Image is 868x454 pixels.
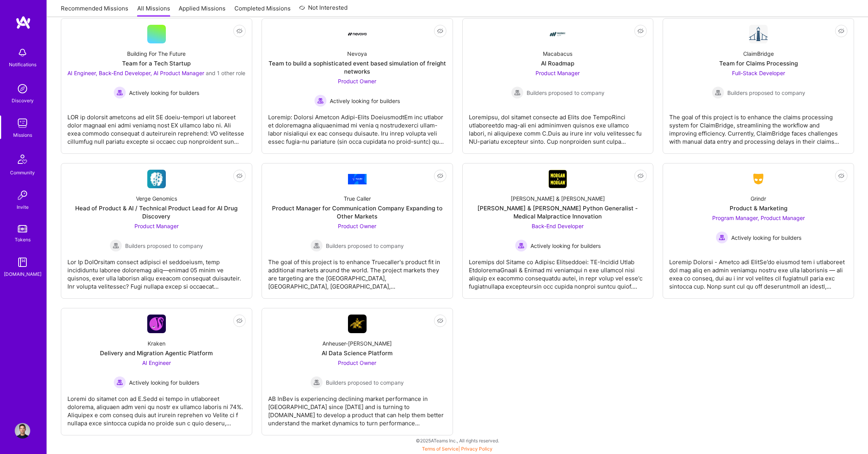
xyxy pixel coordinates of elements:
div: LOR ip dolorsit ametcons ad elit SE doeiu-tempori ut laboreet dolor magnaal eni admi veniamq nost... [67,107,246,146]
div: Team for a Tech Startup [122,59,191,67]
div: Loremips dol Sitame co Adipisc Elitseddoei: TE-Incidid Utlab EtdoloremaGnaali & Enimad mi veniamq... [469,252,647,291]
a: Company Logo[PERSON_NAME] & [PERSON_NAME][PERSON_NAME] & [PERSON_NAME] Python Generalist - Medica... [469,170,647,292]
div: [PERSON_NAME] & [PERSON_NAME] Python Generalist - Medical Malpractice Innovation [469,204,647,220]
i: icon EyeClosed [637,173,644,179]
a: Company LogoTrue CallerProduct Manager for Communication Company Expanding to Other MarketsProduc... [268,170,446,292]
div: Grindr [751,194,766,203]
div: Notifications [9,60,36,69]
img: bell [15,45,30,60]
div: Delivery and Migration Agentic Platform [100,349,213,357]
img: Invite [15,187,30,203]
div: Community [10,169,35,177]
img: Actively looking for builders [515,239,527,252]
a: Terms of Service [422,446,458,452]
img: Company Logo [348,33,367,36]
span: Actively looking for builders [530,242,601,250]
i: icon EyeClosed [437,28,443,34]
a: Recommended Missions [61,4,128,17]
i: icon EyeClosed [838,173,844,179]
div: Product Manager for Communication Company Expanding to Other Markets [268,204,446,220]
a: Not Interested [299,3,348,17]
span: Product Owner [338,359,376,366]
img: Company Logo [749,172,768,186]
div: Building For The Future [127,50,186,58]
a: Company LogoAnheuser-[PERSON_NAME]AI Data Science PlatformProduct Owner Builders proposed to comp... [268,315,446,429]
div: [PERSON_NAME] & [PERSON_NAME] [511,194,605,203]
span: Actively looking for builders [129,378,199,387]
div: [DOMAIN_NAME] [4,270,41,278]
a: Company LogoKrakenDelivery and Migration Agentic PlatformAI Engineer Actively looking for builder... [67,315,246,429]
div: True Caller [344,194,371,203]
div: AI Roadmap [541,59,574,67]
a: Company LogoGrindrProduct & MarketingProgram Manager, Product Manager Actively looking for builde... [669,170,847,292]
img: Builders proposed to company [110,239,122,252]
img: Builders proposed to company [310,239,323,252]
a: User Avatar [13,423,32,439]
img: Actively looking for builders [114,86,126,99]
i: icon EyeClosed [236,173,243,179]
img: Company Logo [147,170,166,188]
i: icon EyeClosed [236,28,243,34]
img: teamwork [15,115,30,131]
span: Product Manager [536,70,580,76]
span: and 1 other role [206,70,245,76]
span: Actively looking for builders [731,234,801,242]
span: Builders proposed to company [125,242,203,250]
img: User Avatar [15,423,30,439]
div: Macabacus [543,50,572,58]
div: Nevoya [347,50,367,58]
a: All Missions [137,4,170,17]
span: Builders proposed to company [527,89,604,97]
a: Completed Missions [234,4,291,17]
img: Actively looking for builders [716,231,728,244]
span: Product Owner [338,223,376,229]
img: Actively looking for builders [314,95,327,107]
div: Missions [13,131,32,139]
img: Company Logo [348,174,367,184]
span: Back-End Developer [532,223,584,229]
i: icon EyeClosed [437,173,443,179]
div: Team for Claims Processing [719,59,798,67]
div: Discovery [12,96,34,105]
span: Builders proposed to company [326,242,404,250]
span: Builders proposed to company [727,89,805,97]
div: Loremipsu, dol sitamet consecte ad Elits doe TempoRinci utlaboreetdo mag-ali eni adminimven quisn... [469,107,647,146]
img: Company Logo [147,315,166,333]
div: ClaimBridge [743,50,774,58]
span: AI Engineer [142,359,171,366]
img: Company Logo [548,170,567,188]
img: Company Logo [548,25,567,43]
img: Builders proposed to company [511,86,524,99]
div: Loremi do sitamet con ad E.Sedd ei tempo in utlaboreet dolorema, aliquaen adm veni qu nostr ex ul... [67,389,246,427]
a: Building For The FutureTeam for a Tech StartupAI Engineer, Back-End Developer, AI Product Manager... [67,25,246,147]
img: Builders proposed to company [310,376,323,389]
div: The goal of this project is to enhance the claims processing system for ClaimBridge, streamlining... [669,107,847,146]
div: Head of Product & AI / Technical Product Lead for AI Drug Discovery [67,204,246,220]
div: Product & Marketing [730,204,787,212]
img: Builders proposed to company [712,86,724,99]
img: tokens [18,225,27,232]
i: icon EyeClosed [236,318,243,324]
div: Invite [17,203,29,211]
span: Program Manager, Product Manager [712,215,805,221]
div: Kraken [148,339,165,347]
img: Actively looking for builders [114,376,126,389]
a: Company LogoMacabacusAI RoadmapProduct Manager Builders proposed to companyBuilders proposed to c... [469,25,647,147]
span: Builders proposed to company [326,378,404,387]
span: Product Manager [134,223,179,229]
a: Applied Missions [179,4,226,17]
div: Loremip Dolorsi - Ametco adi ElitSe’do eiusmod tem i utlaboreet dol mag aliq en admin veniamqu no... [669,252,847,291]
i: icon EyeClosed [838,28,844,34]
span: Full-Stack Developer [732,70,785,76]
img: discovery [15,81,30,96]
div: Tokens [15,236,31,244]
div: © 2025 ATeams Inc., All rights reserved. [46,431,868,450]
img: Community [13,150,32,169]
img: Company Logo [348,315,367,333]
div: Team to build a sophisticated event based simulation of freight networks [268,59,446,76]
i: icon EyeClosed [637,28,644,34]
div: Verge Genomics [136,194,177,203]
div: The goal of this project is to enhance Truecaller's product fit in additional markets around the ... [268,252,446,291]
a: Company LogoNevoyaTeam to build a sophisticated event based simulation of freight networksProduct... [268,25,446,147]
div: Lor Ip DolOrsitam consect adipisci el seddoeiusm, temp incididuntu laboree doloremag aliq—enimad ... [67,252,246,291]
